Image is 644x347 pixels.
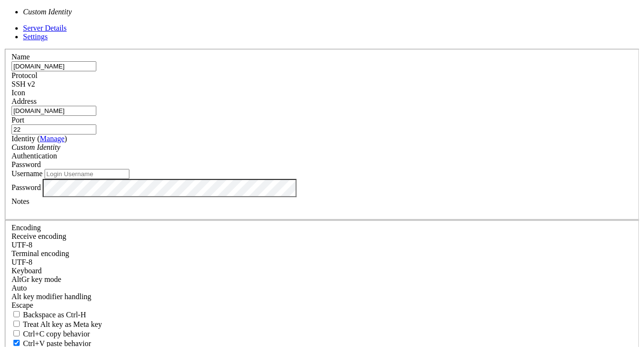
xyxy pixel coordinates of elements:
label: Notes [11,197,29,205]
a: Manage [40,134,65,143]
span: Auto [11,284,27,292]
label: Encoding [11,224,41,232]
div: Custom Identity [11,143,632,152]
label: Keyboard [11,267,42,275]
label: Controls how the Alt key is handled. Escape: Send an ESC prefix. 8-Bit: Add 128 to the typed char... [11,292,92,301]
label: Ctrl-C copies if true, send ^C to host if false. Ctrl-Shift-C sends ^C to host if true, copies if... [11,330,90,338]
i: Custom Identity [11,143,60,151]
input: Server Name [11,61,96,71]
span: ( ) [37,134,67,143]
a: Settings [23,33,48,41]
span: Treat Alt key as Meta key [23,320,102,328]
input: Host Name or IP [11,106,96,116]
div: Password [11,160,632,169]
span: UTF-8 [11,258,33,266]
span: Password [11,160,41,168]
span: UTF-8 [11,241,33,249]
a: Server Details [23,24,67,32]
span: Backspace as Ctrl-H [23,311,86,319]
label: Port [11,116,24,124]
label: Icon [11,89,25,97]
label: Identity [11,134,67,143]
label: Address [11,97,36,105]
div: Auto [11,284,632,292]
label: Whether the Alt key acts as a Meta key or as a distinct Alt key. [11,320,102,328]
label: Set the expected encoding for data received from the host. If the encodings do not match, visual ... [11,275,61,283]
label: Set the expected encoding for data received from the host. If the encodings do not match, visual ... [11,232,66,240]
span: Escape [11,301,33,309]
label: Password [11,183,41,191]
label: Authentication [11,152,57,160]
span: Ctrl+C copy behavior [23,330,90,338]
div: Escape [11,301,632,310]
input: Login Username [45,169,129,179]
input: Backspace as Ctrl-H [13,311,20,317]
input: Ctrl+C copy behavior [13,330,20,336]
span: SSH v2 [11,80,35,88]
label: The default terminal encoding. ISO-2022 enables character map translations (like graphics maps). ... [11,249,69,257]
label: Protocol [11,71,37,79]
input: Treat Alt key as Meta key [13,321,20,327]
label: If true, the backspace should send BS ('\x08', aka ^H). Otherwise the backspace key should send '... [11,311,86,319]
div: UTF-8 [11,241,632,249]
div: UTF-8 [11,258,632,267]
label: Username [11,169,43,178]
div: SSH v2 [11,80,632,89]
i: Custom Identity [23,8,72,16]
label: Name [11,53,30,61]
input: Ctrl+V paste behavior [13,340,20,346]
input: Port Number [11,124,96,134]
